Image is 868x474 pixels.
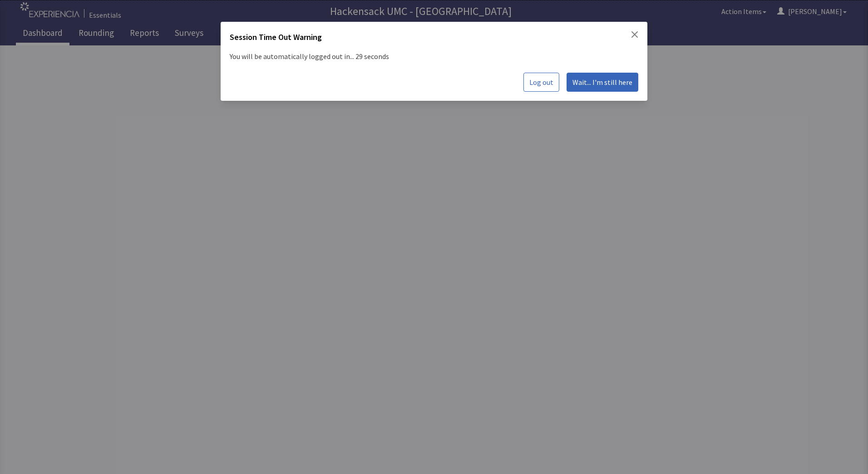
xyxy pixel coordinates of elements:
[567,73,638,92] button: Wait... I'm still here
[523,73,559,92] button: Log out
[529,77,553,88] span: Log out
[631,31,638,38] button: Close
[230,47,638,65] p: You will be automatically logged out in... 29 seconds
[572,77,632,88] span: Wait... I'm still here
[230,31,322,47] h2: Session Time Out Warning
